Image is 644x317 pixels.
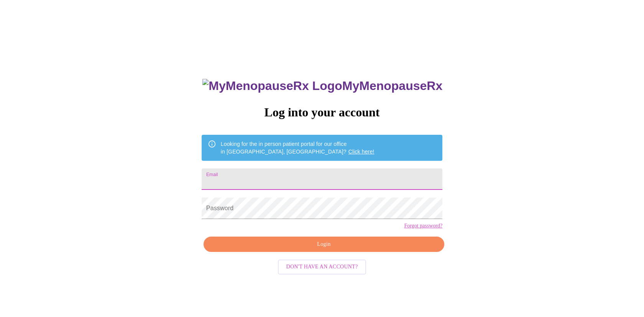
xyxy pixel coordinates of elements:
div: Looking for the in person patient portal for our office in [GEOGRAPHIC_DATA], [GEOGRAPHIC_DATA]? [221,137,375,158]
span: Login [212,240,435,249]
h3: MyMenopauseRx [202,79,442,93]
button: Don't have an account? [278,260,366,275]
a: Click here! [348,149,375,155]
a: Forgot password? [404,223,442,229]
span: Don't have an account? [286,262,358,272]
a: Don't have an account? [276,263,368,270]
button: Login [204,237,444,252]
img: MyMenopauseRx Logo [202,79,342,93]
h3: Log into your account [202,105,442,119]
